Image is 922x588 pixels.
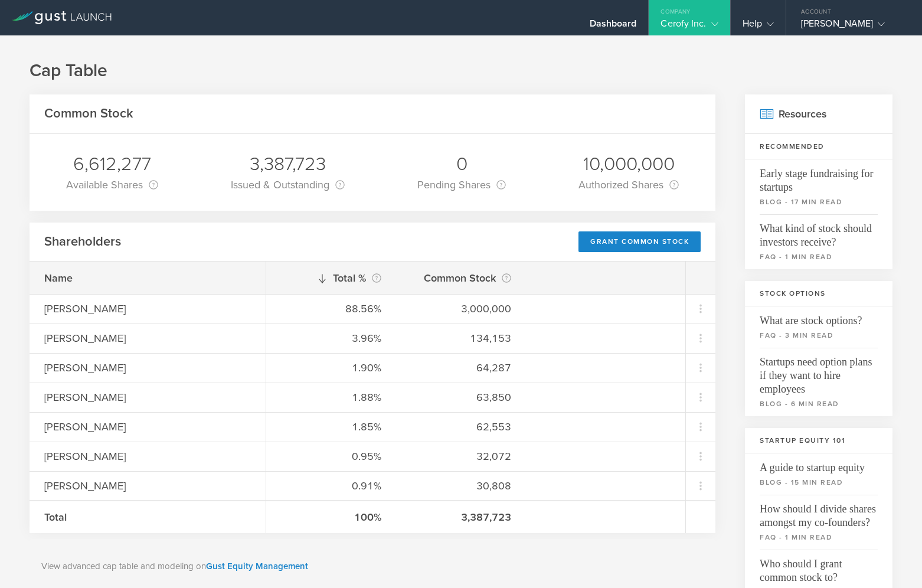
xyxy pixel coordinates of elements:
div: 0 [417,152,506,177]
div: 30,808 [411,478,511,494]
div: 0.95% [281,449,381,464]
div: 63,850 [411,390,511,405]
div: [PERSON_NAME] [44,478,251,494]
div: Pending Shares [417,177,506,193]
div: 64,287 [411,360,511,375]
div: Issued & Outstanding [231,177,345,193]
a: A guide to startup equityblog - 15 min read [745,453,892,495]
h2: Shareholders [44,233,121,250]
div: 32,072 [411,449,511,464]
small: faq - 1 min read [760,532,878,543]
div: Available Shares [66,177,158,193]
div: Cerofy Inc. [661,18,718,35]
div: Help [743,18,774,35]
div: Total [44,509,251,525]
h3: Stock Options [745,281,892,306]
div: [PERSON_NAME] [44,331,251,346]
span: Startups need option plans if they want to hire employees [760,348,878,396]
div: [PERSON_NAME] [44,449,251,464]
p: View advanced cap table and modeling on [41,560,704,573]
div: [PERSON_NAME] [801,18,901,35]
div: [PERSON_NAME] [44,390,251,405]
a: What kind of stock should investors receive?faq - 1 min read [745,214,892,269]
h3: Startup Equity 101 [745,428,892,453]
span: A guide to startup equity [760,453,878,475]
div: 1.88% [281,390,381,405]
div: 3.96% [281,331,381,346]
h2: Resources [745,94,892,134]
h3: Recommended [745,134,892,159]
div: Total % [281,270,381,286]
span: What are stock options? [760,306,878,328]
iframe: Chat Widget [863,531,922,588]
div: [PERSON_NAME] [44,301,251,316]
div: Name [44,270,251,286]
div: 6,612,277 [66,152,158,177]
span: How should I divide shares amongst my co-founders? [760,495,878,530]
a: What are stock options?faq - 3 min read [745,306,892,348]
small: blog - 15 min read [760,477,878,488]
div: 134,153 [411,331,511,346]
div: 3,387,723 [231,152,345,177]
a: How should I divide shares amongst my co-founders?faq - 1 min read [745,495,892,550]
div: 1.85% [281,419,381,435]
div: Common Stock [411,270,511,286]
div: [PERSON_NAME] [44,419,251,435]
small: faq - 1 min read [760,251,878,262]
div: 0.91% [281,478,381,494]
div: 10,000,000 [578,152,679,177]
span: What kind of stock should investors receive? [760,214,878,249]
div: 88.56% [281,301,381,316]
div: 1.90% [281,360,381,375]
small: blog - 6 min read [760,398,878,409]
div: Grant Common Stock [578,231,701,252]
h1: Cap Table [30,59,892,83]
small: faq - 3 min read [760,330,878,341]
a: Early stage fundraising for startupsblog - 17 min read [745,159,892,214]
a: Startups need option plans if they want to hire employeesblog - 6 min read [745,348,892,416]
span: Who should I grant common stock to? [760,550,878,584]
div: 3,387,723 [411,509,511,525]
div: Dashboard [590,18,637,35]
span: Early stage fundraising for startups [760,159,878,194]
div: Authorized Shares [578,177,679,193]
div: 3,000,000 [411,301,511,316]
small: blog - 17 min read [760,197,878,207]
div: 100% [281,509,381,525]
a: Gust Equity Management [206,561,308,571]
div: 62,553 [411,419,511,435]
h2: Common Stock [44,105,133,122]
div: [PERSON_NAME] [44,360,251,375]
